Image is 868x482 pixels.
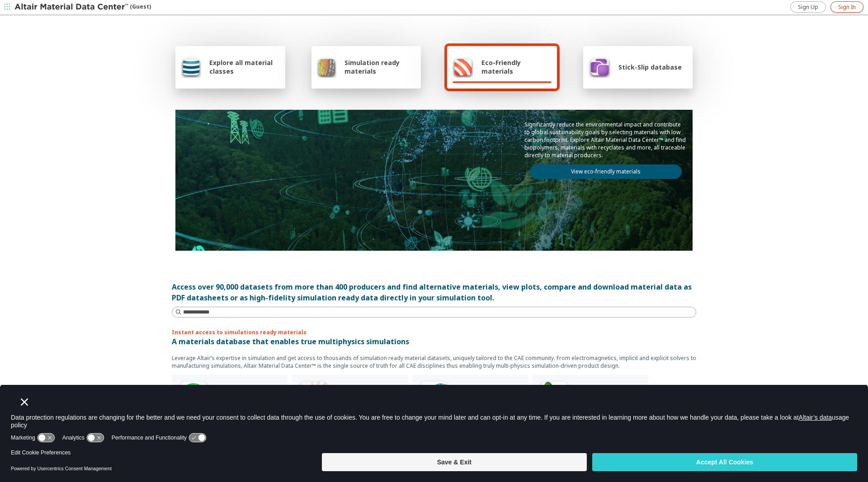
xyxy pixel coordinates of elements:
img: High Frequency Icon [175,379,212,415]
img: Structural Analyses Icon [416,379,452,415]
img: Low Frequency Icon [296,379,332,415]
img: Eco-Friendly materials [453,56,473,78]
div: (Guest) [14,3,151,12]
span: Sign Up [798,4,818,11]
span: Eco-Friendly materials [481,58,551,75]
a: Sign Up [790,1,826,13]
img: Crash Analyses Icon [536,379,572,415]
p: Leverage Altair’s expertise in simulation and get access to thousands of simulation ready materia... [172,354,696,370]
span: Explore all material classes [209,58,280,75]
p: Significantly reduce the environmental impact and contribute to global sustainability goals by se... [524,121,687,159]
a: Sign In [830,1,863,13]
span: Sign In [838,4,856,11]
p: Instant access to simulations ready materials [172,328,696,336]
img: Simulation ready materials [317,56,336,78]
p: A materials database that enables true multiphysics simulations [172,336,696,347]
img: Explore all material classes [181,56,201,78]
img: Altair Material Data Center [14,3,130,12]
div: Access over 90,000 datasets from more than 400 producers and find alternative materials, view plo... [172,281,696,303]
span: Stick-Slip database [618,63,682,71]
img: Stick-Slip database [589,56,610,78]
span: Simulation ready materials [344,58,415,75]
a: View eco-friendly materials [530,164,682,179]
